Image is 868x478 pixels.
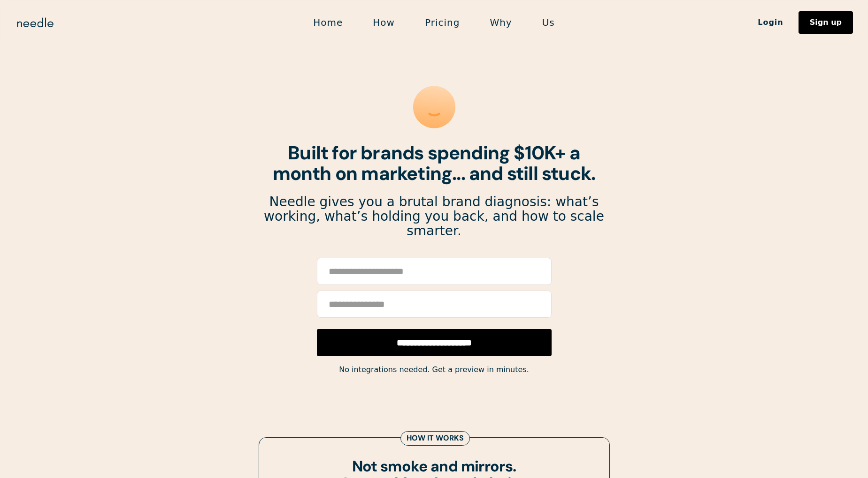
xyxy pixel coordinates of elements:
[407,433,464,443] div: How it works
[317,258,552,356] form: Email Form
[263,363,605,376] div: No integrations needed. Get a preview in minutes.
[358,13,410,32] a: How
[527,13,570,32] a: Us
[410,13,475,32] a: Pricing
[799,11,853,34] a: Sign up
[298,13,358,32] a: Home
[810,19,842,26] div: Sign up
[273,141,596,186] strong: Built for brands spending $10K+ a month on marketing... and still stuck.
[743,15,799,30] a: Login
[475,13,527,32] a: Why
[263,195,605,238] p: Needle gives you a brutal brand diagnosis: what’s working, what’s holding you back, and how to sc...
